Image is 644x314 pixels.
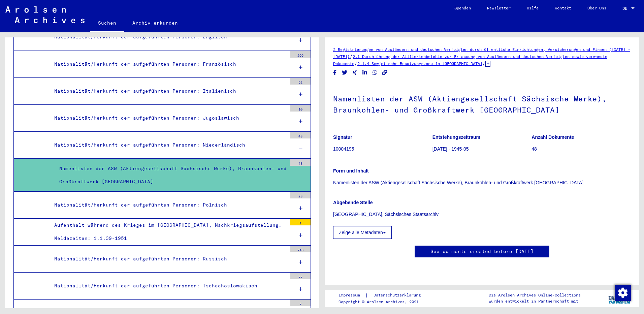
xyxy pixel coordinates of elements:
[333,211,631,218] p: [GEOGRAPHIC_DATA], Sächsisches Staatsarchiv
[49,58,287,71] div: Nationalität/Herkunft der aufgeführten Personen: Französisch
[432,146,532,153] p: [DATE] - 1945-05
[49,85,287,98] div: Nationalität/Herkunft der aufgeführten Personen: Italienisch
[290,105,311,112] div: 10
[290,273,311,279] div: 22
[333,83,631,124] h1: Namenlisten der ASW (Aktiengesellschaft Sächsische Werke), Braunkohlen- und Großkraftwerk [GEOGRA...
[351,68,358,77] button: Share on Xing
[333,226,392,239] button: Zeige alle Metadaten
[339,292,365,299] a: Impressum
[124,15,186,31] a: Archiv erkunden
[290,159,311,166] div: 48
[607,290,632,307] img: yv_logo.png
[622,6,630,11] span: DE
[372,68,379,77] button: Share on WhatsApp
[49,219,287,245] div: Aufenthalt während des Krieges im [GEOGRAPHIC_DATA], Nachkriegsaufstellung, Meldezeiten: 1.1.39-1951
[333,146,432,153] p: 10004195
[49,279,287,292] div: Nationalität/Herkunft der aufgeführten Personen: Tschechoslowakisch
[331,68,339,77] button: Share on Facebook
[333,134,352,140] b: Signatur
[49,198,287,212] div: Nationalität/Herkunft der aufgeführten Personen: Polnisch
[532,134,574,140] b: Anzahl Dokumente
[49,112,287,125] div: Nationalität/Herkunft der aufgeführten Personen: Jugoslawisch
[615,285,631,301] img: Zustimmung ändern
[290,192,311,198] div: 28
[290,300,311,306] div: 2
[333,168,369,174] b: Form und Inhalt
[290,78,311,85] div: 52
[482,60,485,66] span: /
[333,47,630,59] a: 2 Registrierungen von Ausländern und deutschen Verfolgten durch öffentliche Einrichtungen, Versic...
[430,248,534,255] a: See comments created before [DATE]
[489,298,581,304] p: wurden entwickelt in Partnerschaft mit
[54,162,287,188] div: Namenlisten der ASW (Aktiengesellschaft Sächsische Werke), Braunkohlen- und Großkraftwerk [GEOGRA...
[350,53,353,59] span: /
[361,68,368,77] button: Share on LinkedIn
[5,6,85,23] img: Arolsen_neg.svg
[290,219,311,225] div: 1
[339,299,429,305] p: Copyright © Arolsen Archives, 2021
[368,292,429,299] a: Datenschutzerklärung
[354,60,357,66] span: /
[432,134,480,140] b: Entstehungszeitraum
[49,138,287,152] div: Nationalität/Herkunft der aufgeführten Personen: Niederländisch
[532,146,631,153] p: 48
[381,68,388,77] button: Copy link
[489,292,581,298] p: Die Arolsen Archives Online-Collections
[290,51,311,58] div: 266
[614,284,631,301] div: Zustimmung ändern
[49,252,287,265] div: Nationalität/Herkunft der aufgeführten Personen: Russisch
[357,61,482,66] a: 2.1.4 Sowjetische Besatzungszone in [GEOGRAPHIC_DATA]
[333,179,631,186] p: Namenlisten der ASW (Aktiengesellschaft Sächsische Werke), Braunkohlen- und Großkraftwerk [GEOGRA...
[339,292,429,299] div: |
[90,15,124,32] a: Suchen
[290,132,311,138] div: 48
[333,200,373,205] b: Abgebende Stelle
[333,54,607,66] a: 2.1 Durchführung der Alliiertenbefehle zur Erfassung von Ausländern und deutschen Verfolgten sowi...
[341,68,348,77] button: Share on Twitter
[290,246,311,252] div: 216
